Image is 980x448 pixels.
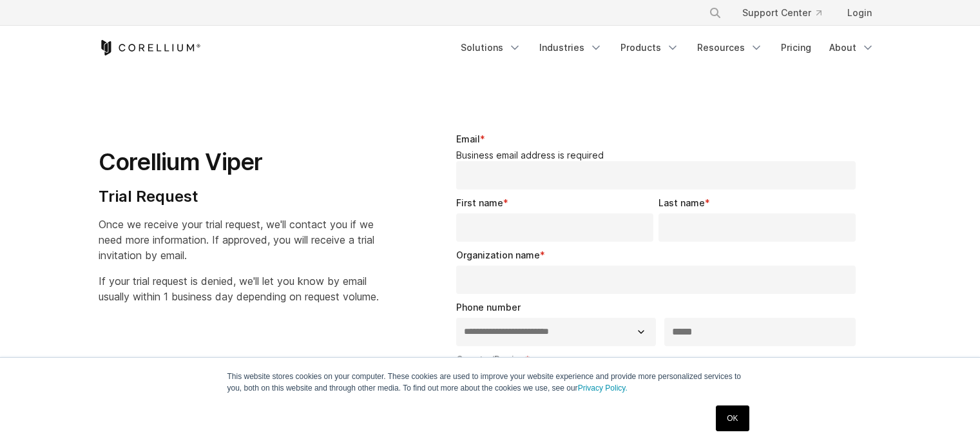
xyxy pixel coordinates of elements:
a: About [821,36,882,59]
span: If your trial request is denied, we'll let you know by email usually within 1 business day depend... [99,275,379,303]
h1: Corellium Viper [99,148,379,177]
span: Email [456,133,480,144]
button: Search [704,1,727,24]
a: Products [613,36,687,59]
span: Organization name [456,249,540,260]
a: Solutions [453,36,529,59]
span: Last name [658,197,705,208]
p: This website stores cookies on your computer. These cookies are used to improve your website expe... [227,371,753,394]
a: Industries [532,36,610,59]
a: Support Center [732,1,832,24]
span: Country/Region [456,354,525,365]
a: Corellium Home [99,40,201,55]
a: Resources [689,36,771,59]
div: Navigation Menu [453,36,882,59]
a: Privacy Policy. [578,384,628,393]
span: Once we receive your trial request, we'll contact you if we need more information. If approved, y... [99,218,374,262]
h4: Trial Request [99,187,379,206]
span: First name [456,197,503,208]
a: Login [837,1,882,24]
a: OK [716,405,749,431]
div: Navigation Menu [693,1,882,24]
span: Phone number [456,302,521,313]
a: Pricing [773,36,819,59]
legend: Business email address is required [456,150,861,161]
